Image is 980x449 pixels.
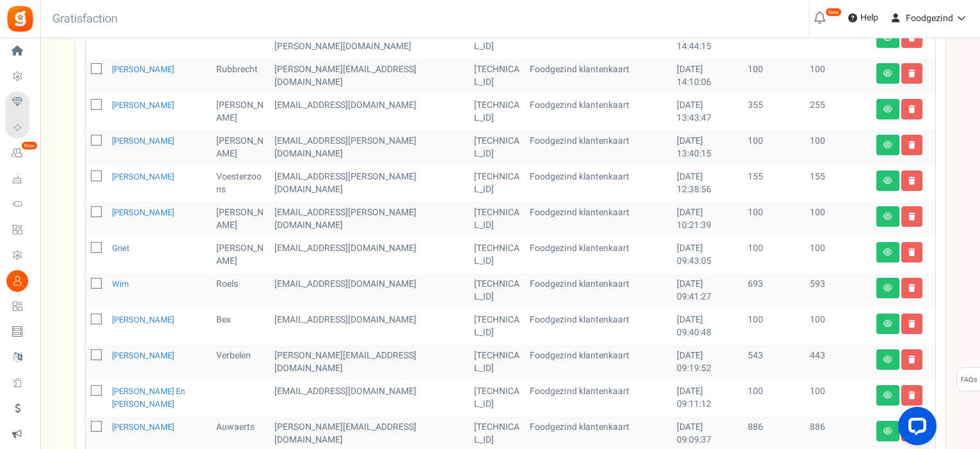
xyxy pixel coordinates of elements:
[469,344,525,380] td: [TECHNICAL_ID]
[211,165,270,201] td: Voesterzoons
[269,22,469,58] td: customer
[211,201,270,237] td: [PERSON_NAME]
[825,8,842,17] em: New
[112,242,129,254] a: Griet
[525,344,672,380] td: Foodgezind klantenkaart
[672,130,743,165] td: [DATE] 13:40:15
[469,273,525,308] td: [TECHNICAL_ID]
[211,344,270,380] td: Verbelen
[112,206,174,218] a: [PERSON_NAME]
[908,141,915,149] i: Delete user
[883,356,892,363] i: View details
[883,105,892,113] i: View details
[743,344,804,380] td: 543
[525,308,672,344] td: Foodgezind klantenkaart
[743,130,804,165] td: 100
[908,284,915,292] i: Delete user
[805,130,871,165] td: 100
[112,421,174,433] a: [PERSON_NAME]
[883,392,892,399] i: View details
[743,22,804,58] td: 100
[112,99,174,111] a: [PERSON_NAME]
[743,237,804,273] td: 100
[469,308,525,344] td: [TECHNICAL_ID]
[211,94,270,130] td: [PERSON_NAME]
[211,58,270,94] td: Rubbrecht
[805,273,871,308] td: 593
[525,94,672,130] td: Foodgezind klantenkaart
[743,201,804,237] td: 100
[112,349,174,361] a: [PERSON_NAME]
[112,171,174,183] a: [PERSON_NAME]
[908,70,915,77] i: Delete user
[883,427,892,435] i: View details
[525,130,672,165] td: Foodgezind klantenkaart
[805,22,871,58] td: 100
[906,11,953,25] span: Foodgezind
[805,344,871,380] td: 443
[525,22,672,58] td: Foodgezind klantenkaart
[672,308,743,344] td: [DATE] 09:40:48
[672,273,743,308] td: [DATE] 09:41:27
[112,385,185,410] a: [PERSON_NAME] en [PERSON_NAME]
[269,344,469,380] td: customer
[5,142,35,164] a: New
[883,70,892,77] i: View details
[211,130,270,165] td: [PERSON_NAME]
[743,58,804,94] td: 100
[525,273,672,308] td: Foodgezind klantenkaart
[672,237,743,273] td: [DATE] 09:43:05
[269,165,469,201] td: [EMAIL_ADDRESS][PERSON_NAME][DOMAIN_NAME]
[21,141,38,150] em: New
[908,248,915,256] i: Delete user
[883,177,892,185] i: View details
[908,356,915,363] i: Delete user
[743,380,804,416] td: 100
[805,165,871,201] td: 155
[805,94,871,130] td: 255
[525,201,672,237] td: Foodgezind klantenkaart
[672,380,743,416] td: [DATE] 09:11:12
[269,201,469,237] td: customer
[269,130,469,165] td: customer
[908,105,915,113] i: Delete user
[269,237,469,273] td: customer
[743,94,804,130] td: 355
[525,237,672,273] td: Foodgezind klantenkaart
[211,237,270,273] td: [PERSON_NAME]
[843,8,883,28] a: Help
[672,58,743,94] td: [DATE] 14:10:06
[908,392,915,399] i: Delete user
[211,273,270,308] td: Roels
[211,22,270,58] td: Virtosu
[743,165,804,201] td: 155
[743,308,804,344] td: 100
[805,58,871,94] td: 100
[805,380,871,416] td: 100
[269,380,469,416] td: customer
[269,94,469,130] td: customer
[857,11,878,24] span: Help
[525,380,672,416] td: Foodgezind klantenkaart
[908,213,915,220] i: Delete user
[805,237,871,273] td: 100
[112,278,129,290] a: Wim
[269,308,469,344] td: customer
[469,58,525,94] td: [TECHNICAL_ID]
[112,135,174,147] a: [PERSON_NAME]
[883,141,892,149] i: View details
[469,130,525,165] td: [TECHNICAL_ID]
[672,22,743,58] td: [DATE] 14:44:15
[211,308,270,344] td: Bex
[672,201,743,237] td: [DATE] 10:21:39
[469,237,525,273] td: [TECHNICAL_ID]
[112,314,174,326] a: [PERSON_NAME]
[672,344,743,380] td: [DATE] 09:19:52
[525,58,672,94] td: Foodgezind klantenkaart
[525,165,672,201] td: Foodgezind klantenkaart
[469,201,525,237] td: [TECHNICAL_ID]
[883,284,892,292] i: View details
[112,63,174,75] a: [PERSON_NAME]
[883,320,892,328] i: View details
